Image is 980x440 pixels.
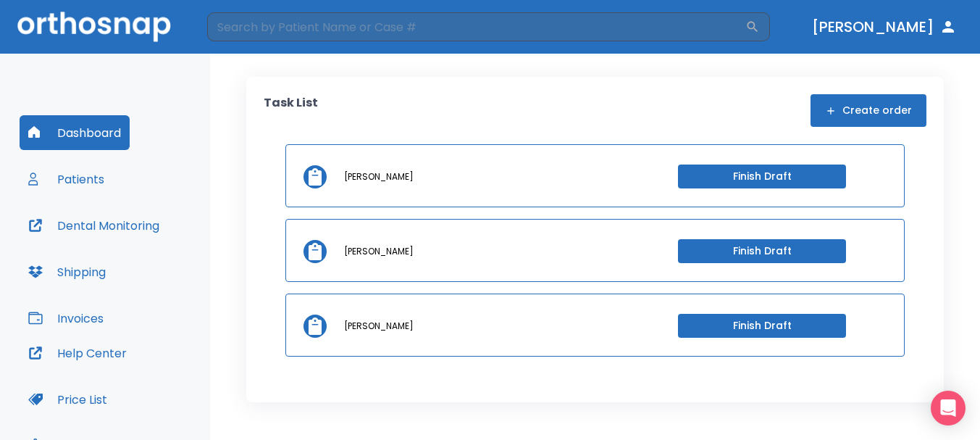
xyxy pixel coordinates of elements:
[806,14,963,40] button: [PERSON_NAME]
[344,170,414,183] p: [PERSON_NAME]
[931,391,966,426] div: Open Intercom Messenger
[20,336,135,370] button: Help Center
[20,301,112,336] button: Invoices
[264,94,318,127] p: Task List
[20,162,113,196] button: Patients
[678,165,846,188] button: Finish Draft
[344,320,414,333] p: [PERSON_NAME]
[20,254,114,289] button: Shipping
[20,208,168,243] button: Dental Monitoring
[678,314,846,338] button: Finish Draft
[17,12,171,41] img: Orthosnap
[20,115,130,150] button: Dashboard
[344,245,414,258] p: [PERSON_NAME]
[207,12,745,41] input: Search by Patient Name or Case #
[811,94,926,127] button: Create order
[678,239,846,263] button: Finish Draft
[20,382,116,417] button: Price List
